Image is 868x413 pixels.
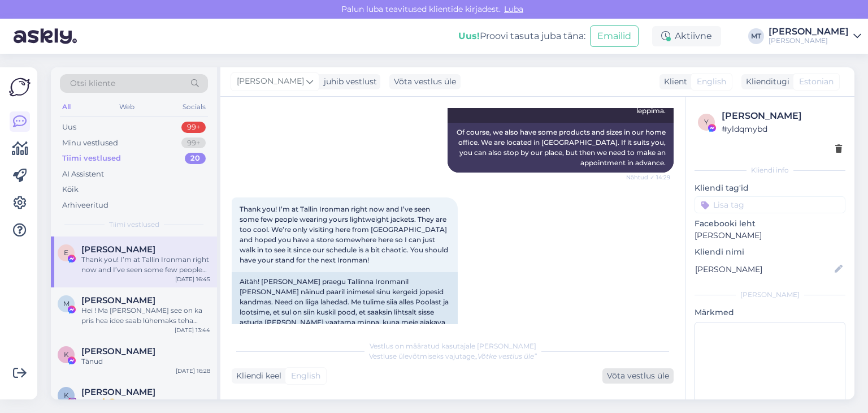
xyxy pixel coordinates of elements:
div: Klient [659,76,687,88]
img: Askly Logo [9,76,31,98]
input: Lisa tag [695,196,845,213]
div: [DATE] 16:45 [175,275,210,283]
div: All [60,100,73,114]
div: Kliendi info [695,165,845,175]
div: [PERSON_NAME] [695,290,845,300]
div: MT [748,28,764,44]
div: Aitäh! [PERSON_NAME] praegu Tallinna Ironmanil [PERSON_NAME] näinud paaril inimesel sinu kergeid ... [232,272,458,352]
div: [PERSON_NAME] [769,27,849,36]
span: Otsi kliente [70,78,115,89]
div: Of course, we also have some products and sizes in our home office. We are located in [GEOGRAPHIC... [448,123,674,173]
div: Socials [180,100,208,114]
span: Nähtud ✓ 14:29 [626,173,670,182]
span: E [64,248,68,257]
span: Ewa Górniak-Wawrzak [81,244,155,255]
a: [PERSON_NAME][PERSON_NAME] [769,27,861,45]
div: [PERSON_NAME] [769,36,849,45]
div: 20 [185,153,206,164]
span: K [64,391,69,399]
div: Võta vestlus üle [602,368,674,384]
div: juhib vestlust [319,76,377,88]
p: Kliendi tag'id [695,182,845,194]
div: Aitäh🙏☺️ [81,397,210,407]
div: Klienditugi [741,76,789,88]
div: [PERSON_NAME] [722,109,842,123]
button: Emailid [590,25,639,47]
p: [PERSON_NAME] [695,230,845,242]
span: English [291,370,320,382]
p: Facebooki leht [695,218,845,230]
div: [DATE] 16:28 [176,367,210,375]
span: Keiti Loim [81,387,155,397]
div: [DATE] 13:44 [175,326,210,334]
span: K [64,350,69,359]
span: y [704,118,709,126]
div: Web [117,100,137,114]
span: Estonian [799,76,834,88]
div: 99+ [181,122,206,133]
div: Võta vestlus üle [389,74,461,89]
span: English [697,76,726,88]
div: Hei ! Ma [PERSON_NAME] see on ka pris hea idee saab lühemaks teha autosõiduks nt. [81,306,210,326]
p: Märkmed [695,307,845,319]
div: Tiimi vestlused [62,153,121,164]
span: Kristi Ku [81,346,155,356]
div: Minu vestlused [62,137,118,149]
span: Tiimi vestlused [109,220,159,230]
div: # yldqmybd [722,123,842,135]
div: Kõik [62,184,79,195]
input: Lisa nimi [695,263,832,276]
span: M [63,299,70,308]
p: Kliendi nimi [695,246,845,258]
div: Thank you! I’m at Tallin Ironman right now and I’ve seen some few people wearing yours lightweigh... [81,255,210,275]
span: [PERSON_NAME] [237,75,304,88]
span: Thank you! I’m at Tallin Ironman right now and I’ve seen some few people wearing yours lightweigh... [240,205,450,264]
div: Arhiveeritud [62,200,108,211]
div: 99+ [181,137,206,149]
span: Vestlus on määratud kasutajale [PERSON_NAME] [370,342,536,350]
span: Marek Feldmann [81,295,155,306]
span: Luba [501,4,527,14]
span: Vestluse ülevõtmiseks vajutage [369,352,537,360]
div: AI Assistent [62,169,104,180]
div: Uus [62,122,76,133]
b: Uus! [458,31,480,41]
div: Tänud [81,356,210,367]
div: Aktiivne [652,26,721,46]
div: Proovi tasuta juba täna: [458,29,585,43]
i: „Võtke vestlus üle” [475,352,537,360]
div: Kliendi keel [232,370,281,382]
